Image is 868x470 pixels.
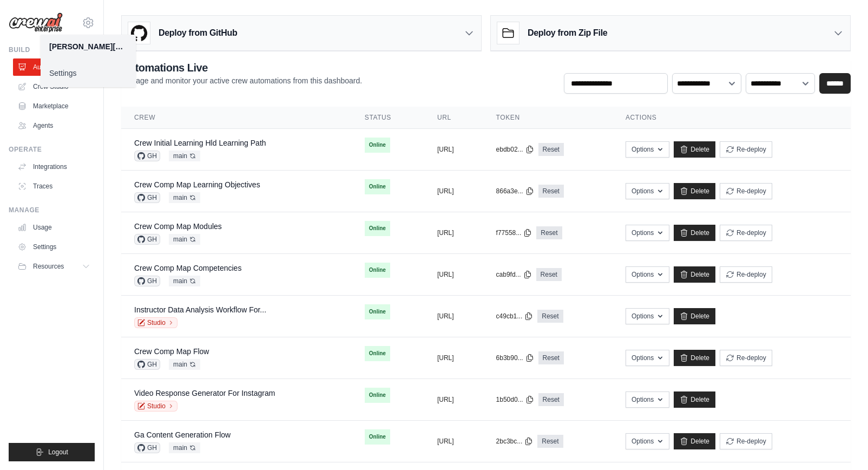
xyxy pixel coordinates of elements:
span: GH [134,234,160,245]
span: main [169,151,200,161]
button: Re-deploy [720,433,772,449]
a: Reset [536,226,562,239]
a: Reset [536,268,562,281]
a: Delete [674,433,715,449]
a: Automations [13,58,95,76]
div: Build [9,45,95,54]
a: Instructor Data Analysis Workflow For... [134,305,266,314]
a: Agents [13,117,95,134]
button: 2bc3bc... [496,437,534,446]
img: Logo [9,12,63,33]
button: 6b3b90... [496,354,534,362]
div: Manage [9,206,95,214]
span: Resources [33,262,64,271]
h3: Deploy from Zip File [528,27,607,40]
h2: Automations Live [121,60,362,75]
button: ebdb02... [496,145,534,154]
span: main [169,192,200,203]
button: Options [626,183,669,199]
img: GitHub Logo [128,22,150,44]
button: Options [626,308,669,324]
span: Online [365,221,390,236]
a: Delete [674,350,715,366]
a: Studio [134,317,177,328]
button: Options [626,225,669,241]
span: GH [134,151,160,161]
span: Online [365,304,390,319]
span: GH [134,359,160,370]
a: Delete [674,266,715,283]
span: main [169,359,200,370]
th: Actions [613,107,851,129]
button: c49cb1... [496,312,534,321]
a: Video Response Generator For Instagram [134,389,275,397]
p: Manage and monitor your active crew automations from this dashboard. [121,75,362,86]
a: Traces [13,178,95,195]
a: Reset [538,351,564,364]
a: Settings [41,63,136,83]
button: Options [626,350,669,366]
span: GH [134,192,160,203]
a: Crew Initial Learning Hld Learning Path [134,139,266,147]
a: Studio [134,401,177,412]
a: Reset [538,393,564,406]
th: Token [483,107,613,129]
span: Online [365,429,390,445]
th: URL [424,107,483,129]
span: Logout [48,448,68,456]
span: Online [365,263,390,278]
span: Online [365,346,390,361]
th: Crew [121,107,352,129]
th: Status [352,107,424,129]
span: Online [365,138,390,153]
button: Re-deploy [720,266,772,283]
a: Delete [674,308,715,324]
button: Options [626,433,669,449]
a: Delete [674,225,715,241]
span: main [169,442,200,453]
a: Delete [674,391,715,408]
a: Crew Comp Map Learning Objectives [134,180,260,189]
span: main [169,234,200,245]
span: Online [365,179,390,194]
a: Ga Content Generation Flow [134,430,231,439]
a: Marketplace [13,97,95,115]
button: 1b50d0... [496,395,534,404]
a: Crew Comp Map Flow [134,347,209,356]
a: Reset [538,143,564,156]
span: main [169,276,200,286]
button: Re-deploy [720,350,772,366]
button: Logout [9,443,95,461]
button: Re-deploy [720,183,772,199]
a: Reset [538,185,564,198]
a: Integrations [13,158,95,175]
a: Delete [674,141,715,158]
a: Reset [537,310,563,323]
h3: Deploy from GitHub [159,27,237,40]
a: Settings [13,238,95,256]
button: Re-deploy [720,141,772,158]
a: Usage [13,219,95,236]
a: Crew Comp Map Modules [134,222,222,231]
button: Options [626,266,669,283]
button: cab9fd... [496,270,532,279]
span: GH [134,442,160,453]
div: [PERSON_NAME][EMAIL_ADDRESS][PERSON_NAME][DOMAIN_NAME] [49,41,127,52]
span: GH [134,276,160,286]
a: Delete [674,183,715,199]
button: Options [626,391,669,408]
button: Re-deploy [720,225,772,241]
button: f77558... [496,229,532,237]
div: Operate [9,145,95,154]
iframe: Chat Widget [814,418,868,470]
a: Crew Comp Map Competencies [134,264,241,272]
a: Crew Studio [13,78,95,95]
button: Resources [13,258,95,275]
button: Options [626,141,669,158]
a: Reset [537,435,563,448]
button: 866a3e... [496,187,534,195]
span: Online [365,388,390,403]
